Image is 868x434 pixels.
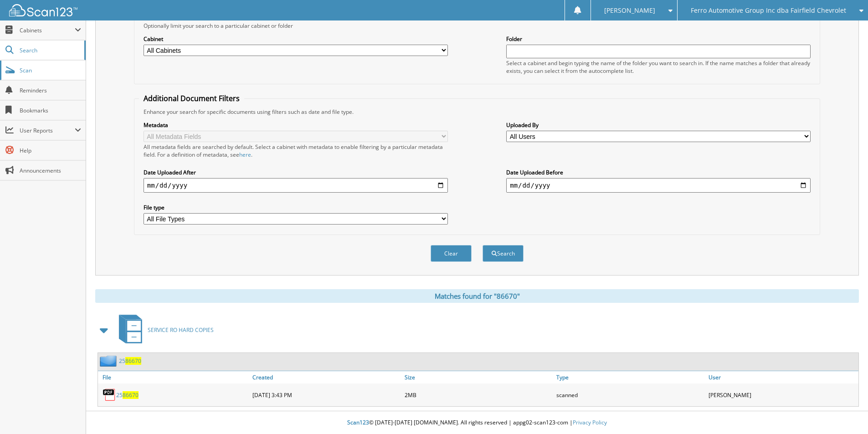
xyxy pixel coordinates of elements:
button: Search [483,245,524,262]
a: Size [402,371,555,383]
div: © [DATE]-[DATE] [DOMAIN_NAME]. All rights reserved | appg02-scan123-com | [86,412,868,434]
img: PDF.png [103,388,116,402]
span: [PERSON_NAME] [604,8,655,13]
span: Ferro Automotive Group Inc dba Fairfield Chevrolet [691,8,846,13]
span: Reminders [20,87,81,94]
a: User [706,371,858,383]
img: scan123-logo-white.svg [9,4,77,16]
a: Type [554,371,706,383]
iframe: Chat Widget [822,390,868,434]
div: [PERSON_NAME] [706,386,858,404]
span: SERVICE RO HARD COPIES [148,326,214,334]
label: Metadata [144,121,448,129]
a: 2586670 [116,391,139,399]
a: here [239,151,251,158]
button: Clear [431,245,472,262]
img: folder2.png [100,355,119,367]
div: Optionally limit your search to a particular cabinet or folder [139,22,815,30]
div: Select a cabinet and begin typing the name of the folder you want to search in. If the name match... [506,59,811,75]
a: 2586670 [119,357,141,365]
label: Date Uploaded Before [506,168,811,176]
a: Created [250,371,402,383]
label: File type [144,204,448,211]
a: SERVICE RO HARD COPIES [113,312,214,348]
div: 2MB [402,386,555,404]
span: 86670 [125,357,141,365]
label: Uploaded By [506,121,811,129]
span: Cabinets [20,26,75,34]
span: Announcements [20,167,81,174]
label: Folder [506,35,811,43]
a: Privacy Policy [573,419,607,426]
input: end [506,178,811,193]
span: Scan123 [347,419,369,426]
div: Enhance your search for specific documents using filters such as date and file type. [139,108,815,116]
span: Help [20,147,81,154]
span: Bookmarks [20,107,81,114]
span: 86670 [123,391,139,399]
div: All metadata fields are searched by default. Select a cabinet with metadata to enable filtering b... [144,143,448,158]
label: Date Uploaded After [144,168,448,176]
input: start [144,178,448,193]
div: [DATE] 3:43 PM [250,386,402,404]
span: Search [20,46,80,54]
span: Scan [20,66,81,74]
div: scanned [554,386,706,404]
a: File [98,371,250,383]
legend: Additional Document Filters [139,93,244,103]
label: Cabinet [144,35,448,43]
div: Matches found for "86670" [95,289,859,303]
span: User Reports [20,127,75,134]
